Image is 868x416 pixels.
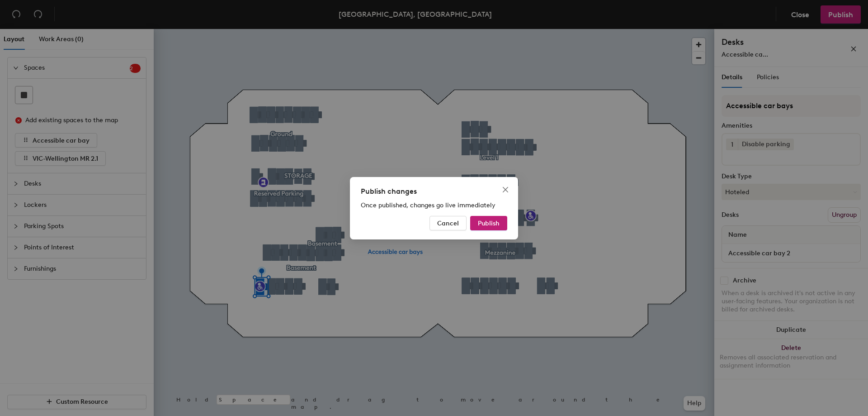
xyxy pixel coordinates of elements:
span: Cancel [437,219,459,227]
span: Close [498,186,513,193]
div: Publish changes [361,186,507,197]
span: Once published, changes go live immediately [361,201,495,209]
span: Publish [478,219,500,227]
button: Cancel [429,216,467,230]
button: Publish [470,216,507,230]
span: close [502,186,509,193]
button: Close [498,182,513,197]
